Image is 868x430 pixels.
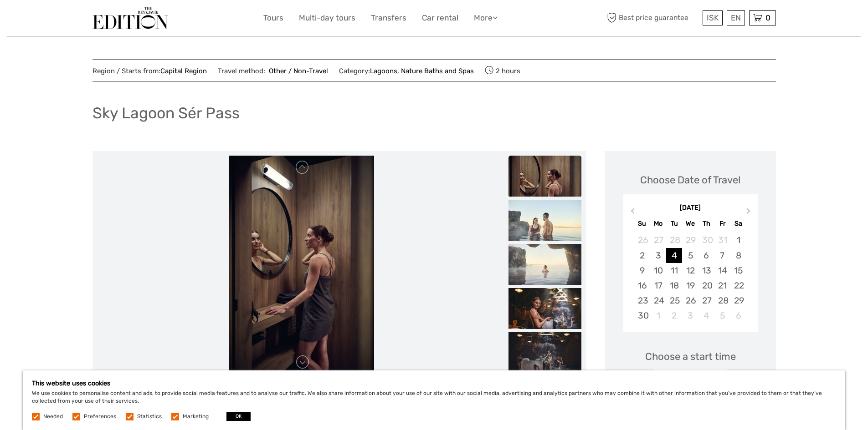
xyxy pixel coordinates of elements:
[508,288,581,329] img: cd73bc024b534f798350631ee844add1_slider_thumbnail.jpeg
[666,278,682,293] div: Choose Tuesday, November 18th, 2025
[730,218,746,230] div: Sa
[714,233,730,248] div: Choose Friday, October 31st, 2025
[666,233,682,248] div: Choose Tuesday, October 28th, 2025
[650,308,666,323] div: Choose Monday, December 1st, 2025
[699,233,714,248] div: Choose Thursday, October 30th, 2025
[650,263,666,278] div: Choose Monday, November 10th, 2025
[699,278,714,293] div: Choose Thursday, November 20th, 2025
[339,66,474,76] span: Category:
[666,308,682,323] div: Choose Tuesday, December 2nd, 2025
[508,156,581,197] img: cb12aea00120413d8a0e950c0148495e_slider_thumbnail.jpeg
[92,104,240,122] h1: Sky Lagoon Sér Pass
[474,11,498,25] a: More
[160,67,207,75] a: Capital Region
[666,248,682,263] div: Choose Tuesday, November 4th, 2025
[682,248,698,263] div: Choose Wednesday, November 5th, 2025
[92,66,207,76] span: Region / Starts from:
[634,233,650,248] div: Choose Sunday, October 26th, 2025
[624,206,639,220] button: Previous Month
[714,308,730,323] div: Choose Friday, December 5th, 2025
[508,200,581,241] img: f6e4b5c3ae944c668da69feeeb7fe87d_slider_thumbnail.jpeg
[714,278,730,293] div: Choose Friday, November 21st, 2025
[485,64,520,77] span: 2 hours
[623,203,758,213] div: [DATE]
[699,218,714,230] div: Th
[634,263,650,278] div: Choose Sunday, November 9th, 2025
[650,278,666,293] div: Choose Monday, November 17th, 2025
[634,218,650,230] div: Su
[226,412,251,421] button: OK
[730,233,746,248] div: Choose Saturday, November 1st, 2025
[183,413,209,420] label: Marketing
[626,233,755,323] div: month 2025-11
[714,218,730,230] div: Fr
[730,263,746,278] div: Choose Saturday, November 15th, 2025
[742,206,757,220] button: Next Month
[727,10,745,25] div: EN
[699,293,714,308] div: Choose Thursday, November 27th, 2025
[650,293,666,308] div: Choose Monday, November 24th, 2025
[666,218,682,230] div: Tu
[714,248,730,263] div: Choose Friday, November 7th, 2025
[605,10,700,25] span: Best price guarantee
[371,11,406,25] a: Transfers
[634,293,650,308] div: Choose Sunday, November 23rd, 2025
[263,11,283,25] a: Tours
[730,248,746,263] div: Choose Saturday, November 8th, 2025
[508,244,581,285] img: 2598d160fcc64caa8c13f0b12ed59e4a_slider_thumbnail.jpeg
[229,156,375,374] img: cb12aea00120413d8a0e950c0148495e_main_slider.jpeg
[508,332,581,373] img: 5a5adcbaf9ac4031878b58077da05476_slider_thumbnail.jpeg
[634,278,650,293] div: Choose Sunday, November 16th, 2025
[218,64,329,77] span: Travel method:
[699,308,714,323] div: Choose Thursday, December 4th, 2025
[370,67,474,75] a: Lagoons, Nature Baths and Spas
[666,263,682,278] div: Choose Tuesday, November 11th, 2025
[105,14,116,25] button: Open LiveChat chat widget
[707,13,719,22] span: ISK
[650,248,666,263] div: Choose Monday, November 3rd, 2025
[137,413,162,420] label: Statistics
[650,218,666,230] div: Mo
[682,293,698,308] div: Choose Wednesday, November 26th, 2025
[699,248,714,263] div: Choose Thursday, November 6th, 2025
[764,13,772,22] span: 0
[43,413,63,420] label: Needed
[299,11,355,25] a: Multi-day tours
[682,233,698,248] div: Choose Wednesday, October 29th, 2025
[730,278,746,293] div: Choose Saturday, November 22nd, 2025
[634,248,650,263] div: Choose Sunday, November 2nd, 2025
[730,308,746,323] div: Choose Saturday, December 6th, 2025
[84,413,116,420] label: Preferences
[730,293,746,308] div: Choose Saturday, November 29th, 2025
[640,173,740,187] div: Choose Date of Travel
[92,7,168,29] img: The Reykjavík Edition
[682,218,698,230] div: We
[682,278,698,293] div: Choose Wednesday, November 19th, 2025
[32,379,836,387] h5: This website uses cookies
[422,11,458,25] a: Car rental
[699,263,714,278] div: Choose Thursday, November 13th, 2025
[645,349,736,364] span: Choose a start time
[682,263,698,278] div: Choose Wednesday, November 12th, 2025
[634,308,650,323] div: Choose Sunday, November 30th, 2025
[23,370,845,430] div: We use cookies to personalise content and ads, to provide social media features and to analyse ou...
[714,263,730,278] div: Choose Friday, November 14th, 2025
[13,16,103,23] p: We're away right now. Please check back later!
[265,67,329,75] a: Other / Non-Travel
[650,233,666,248] div: Choose Monday, October 27th, 2025
[714,293,730,308] div: Choose Friday, November 28th, 2025
[666,293,682,308] div: Choose Tuesday, November 25th, 2025
[682,308,698,323] div: Choose Wednesday, December 3rd, 2025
